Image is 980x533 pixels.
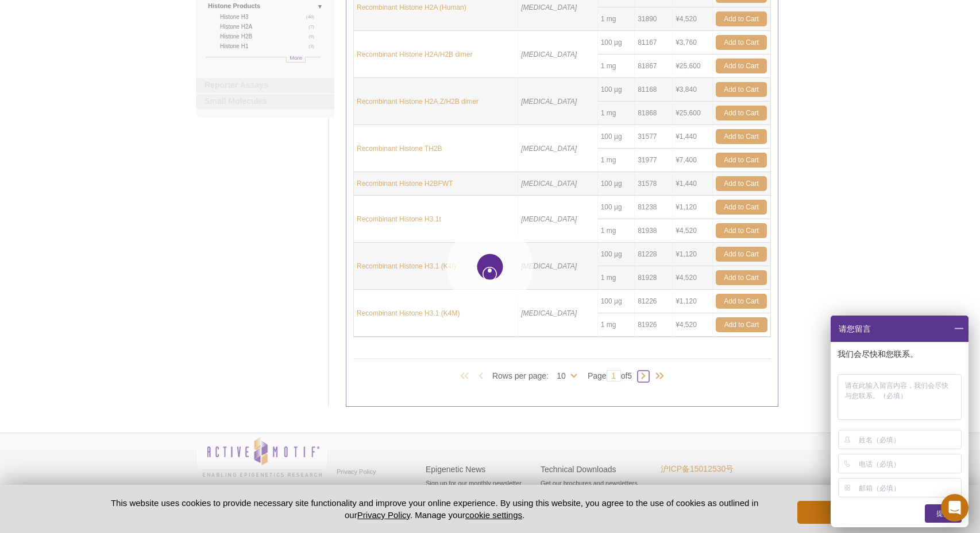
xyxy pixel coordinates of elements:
[465,510,522,520] button: cookie settings
[859,478,959,497] input: 邮箱（必填）
[838,349,964,359] p: 我们会尽快和您联系。
[797,501,889,524] button: Got it!
[941,494,969,522] div: Open Intercom Messenger
[91,497,778,521] p: This website uses cookies to provide necessary site functionality and improve your online experie...
[838,316,871,342] span: 请您留言
[859,430,959,449] input: 姓名（必填）
[357,510,410,520] a: Privacy Policy
[925,504,962,523] div: 提交
[859,454,959,473] input: 电话（必填）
